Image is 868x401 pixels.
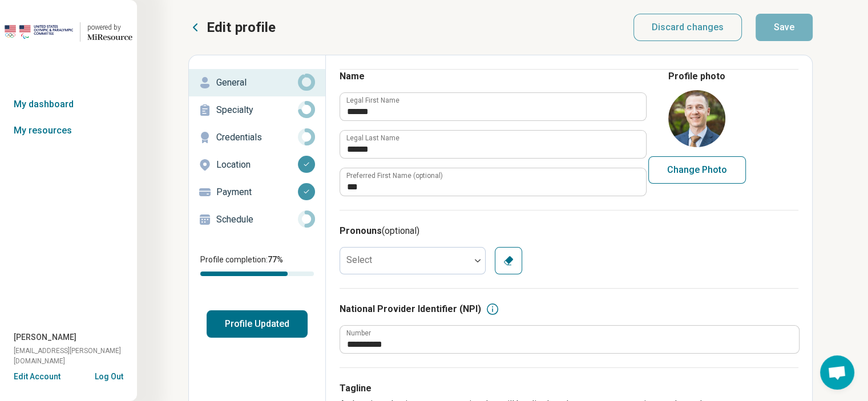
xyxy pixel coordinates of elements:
button: Edit profile [188,18,276,37]
a: Credentials [189,124,325,151]
span: [EMAIL_ADDRESS][PERSON_NAME][DOMAIN_NAME] [14,346,137,366]
h3: Pronouns [340,224,798,238]
label: Legal Last Name [346,135,399,141]
p: General [216,76,298,90]
p: Credentials [216,131,298,144]
div: Profile completion: [189,247,325,283]
h3: Name [340,70,645,83]
div: Profile completion [200,272,314,276]
button: Profile Updated [207,310,308,338]
h3: National Provider Identifier (NPI) [340,302,481,316]
img: avatar image [668,90,725,147]
a: Payment [189,179,325,206]
p: Specialty [216,103,298,117]
a: USOPCpowered by [5,18,132,46]
a: General [189,69,325,96]
p: Location [216,158,298,172]
button: Edit Account [14,371,60,383]
a: Schedule [189,206,325,233]
label: Number [346,330,371,337]
img: USOPC [5,18,73,46]
a: Specialty [189,96,325,124]
label: Select [346,254,372,265]
label: Preferred First Name (optional) [346,172,443,179]
span: [PERSON_NAME] [14,331,76,343]
button: Discard changes [633,14,742,41]
div: powered by [87,22,132,33]
legend: Profile photo [668,70,725,83]
label: Legal First Name [346,97,399,104]
p: Schedule [216,213,298,226]
h3: Tagline [340,382,798,395]
p: Edit profile [207,18,276,37]
button: Save [756,14,813,41]
span: 77 % [268,255,283,264]
div: Open chat [820,355,854,390]
button: Change Photo [648,156,746,184]
a: Location [189,151,325,179]
button: Log Out [95,371,123,380]
span: (optional) [382,225,419,236]
p: Payment [216,185,298,199]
